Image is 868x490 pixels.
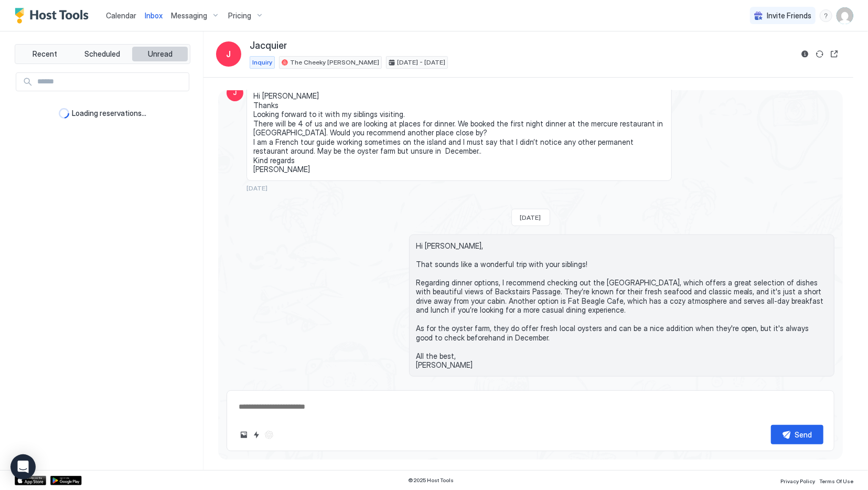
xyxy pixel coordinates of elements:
div: Open Intercom Messenger [10,454,36,480]
span: Terms Of Use [819,478,853,484]
div: loading [59,108,69,119]
span: Inbox [145,11,163,20]
span: J [233,88,237,98]
div: menu [820,9,832,22]
span: Inquiry [252,58,272,67]
span: Hi [PERSON_NAME], That sounds like a wonderful trip with your siblings! Regarding dinner options,... [416,241,828,370]
div: Send [795,429,812,440]
span: The Cheeky [PERSON_NAME] [290,58,379,67]
span: Hi [PERSON_NAME] Thanks Looking forward to it with my siblings visiting. There will be 4 of us an... [253,91,665,174]
button: Send [771,425,823,444]
button: Recent [17,47,73,61]
span: Calendar [106,11,136,20]
a: Inbox [145,10,163,21]
span: J [227,48,231,60]
span: © 2025 Host Tools [409,477,454,484]
span: Loading reservations... [72,109,147,118]
button: Upload image [238,429,250,441]
button: Scheduled [75,47,131,61]
span: Jacquier [250,40,287,52]
div: tab-group [15,44,190,64]
button: Quick reply [250,429,263,441]
input: Input Field [33,73,189,91]
span: Messaging [171,11,207,20]
span: Privacy Policy [780,478,815,484]
a: App Store [15,476,46,485]
button: Unread [132,47,188,61]
button: Sync reservation [813,48,826,60]
div: User profile [837,7,853,24]
span: Unread [148,49,173,59]
span: [DATE] [247,184,267,192]
span: [DATE] - [DATE] [397,58,445,67]
span: half a minute ago [783,380,834,388]
button: Reservation information [799,48,811,60]
a: Google Play Store [50,476,82,485]
a: Host Tools Logo [15,8,93,24]
a: Privacy Policy [780,475,815,486]
span: Scheduled [85,49,121,59]
span: [DATE] [520,214,541,221]
button: Open reservation [828,48,841,60]
a: Calendar [106,10,136,21]
span: Recent [33,49,57,59]
a: Terms Of Use [819,475,853,486]
span: Pricing [228,11,251,20]
span: Invite Friends [767,11,811,20]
